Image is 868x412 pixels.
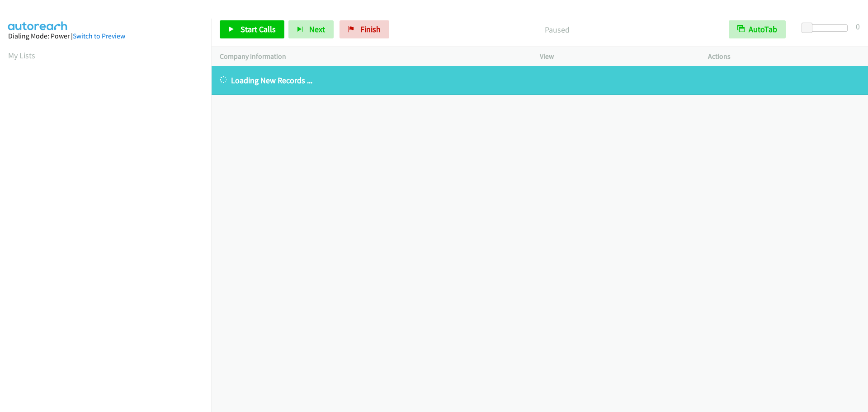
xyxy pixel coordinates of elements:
span: Next [309,24,325,34]
a: My Lists [8,50,35,61]
div: 0 [856,20,860,33]
a: Finish [340,20,389,38]
a: Switch to Preview [73,32,125,40]
p: Company Information [220,51,524,62]
button: Next [288,20,334,38]
div: Dialing Mode: Power | [8,31,203,42]
span: Finish [360,24,381,34]
p: Actions [708,51,860,62]
a: Start Calls [220,20,284,38]
p: Loading New Records ... [220,74,860,86]
p: View [540,51,692,62]
span: Start Calls [241,24,276,34]
div: Delay between calls (in seconds) [806,24,848,32]
button: AutoTab [729,20,786,38]
p: Paused [401,24,712,36]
